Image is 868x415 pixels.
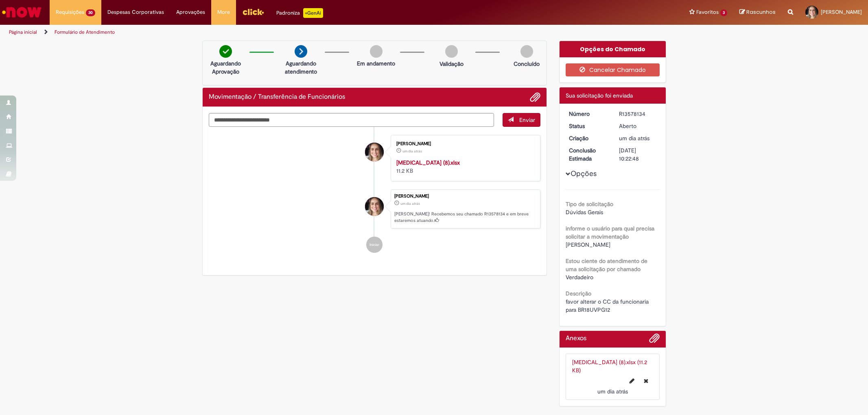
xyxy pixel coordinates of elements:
[514,60,540,68] p: Concluído
[625,374,639,387] button: Editar nome de arquivo Change Job (8).xlsx
[209,113,494,127] textarea: Digite sua mensagem aqui...
[400,201,420,206] time: 29/09/2025 16:22:45
[402,149,422,154] time: 29/09/2025 16:22:42
[276,8,323,18] div: Padroniza
[566,274,593,281] span: Verdadeiro
[566,257,647,273] b: Estou ciente do atendimento de uma solicitação por chamado
[400,201,420,206] span: um dia atrás
[402,149,422,154] span: um dia atrás
[445,45,458,58] img: img-circle-grey.png
[720,9,727,16] span: 3
[563,146,613,163] dt: Conclusão Estimada
[176,8,205,16] span: Aprovações
[56,8,84,16] span: Requisições
[394,194,536,199] div: [PERSON_NAME]
[746,8,776,16] span: Rascunhos
[566,290,591,297] b: Descrição
[55,29,115,35] a: Formulário de Atendimento
[563,134,613,142] dt: Criação
[739,9,776,16] a: Rascunhos
[396,159,532,175] div: 11.2 KB
[6,25,573,40] ul: Trilhas de página
[365,143,384,161] div: Mirella Martins Canuto Ferreira
[209,189,541,228] li: Mirella Martins Canuto Ferreira
[370,45,383,58] img: img-circle-grey.png
[572,359,647,374] a: [MEDICAL_DATA] (8).xlsx (11.2 KB)
[503,113,540,127] button: Enviar
[619,110,657,118] div: R13578134
[519,116,535,124] span: Enviar
[566,335,586,342] h2: Anexos
[566,209,603,216] span: Dúvidas Gerais
[357,59,395,67] p: Em andamento
[566,92,633,99] span: Sua solicitação foi enviada
[394,211,536,224] p: [PERSON_NAME]! Recebemos seu chamado R13578134 e em breve estaremos atuando.
[619,146,657,163] div: [DATE] 10:22:48
[619,122,657,130] div: Aberto
[639,374,653,387] button: Excluir Change Job (8).xlsx
[209,93,345,101] h2: Movimentação / Transferência de Funcionários Histórico de tíquete
[821,9,862,15] span: [PERSON_NAME]
[560,41,666,57] div: Opções do Chamado
[563,122,613,130] dt: Status
[566,298,650,313] span: favor alterar o CC da funcionaria para BR18UVPG12
[566,225,654,240] b: informe o usuário para qual precisa solicitar a movimentação
[303,8,323,18] p: +GenAi
[396,141,532,146] div: [PERSON_NAME]
[1,4,43,20] img: ServiceNow
[619,135,649,142] time: 29/09/2025 16:22:45
[396,159,460,166] a: [MEDICAL_DATA] (8).xlsx
[696,8,719,16] span: Favoritos
[597,388,628,395] span: um dia atrás
[107,8,164,16] span: Despesas Corporativas
[9,29,37,35] a: Página inicial
[206,59,245,76] p: Aguardando Aprovação
[295,45,307,58] img: arrow-next.png
[281,59,321,76] p: Aguardando atendimento
[566,200,613,208] b: Tipo de solicitação
[619,134,657,142] div: 29/09/2025 16:22:45
[563,110,613,118] dt: Número
[566,241,610,248] span: [PERSON_NAME]
[365,197,384,216] div: Mirella Martins Canuto Ferreira
[566,63,660,76] button: Cancelar Chamado
[219,45,232,58] img: check-circle-green.png
[242,6,264,18] img: click_logo_yellow_360x200.png
[597,388,628,395] time: 29/09/2025 16:22:42
[649,333,660,348] button: Adicionar anexos
[439,60,464,68] p: Validação
[619,135,649,142] span: um dia atrás
[86,9,95,16] span: 30
[217,8,230,16] span: More
[209,127,541,261] ul: Histórico de tíquete
[530,92,540,102] button: Adicionar anexos
[520,45,533,58] img: img-circle-grey.png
